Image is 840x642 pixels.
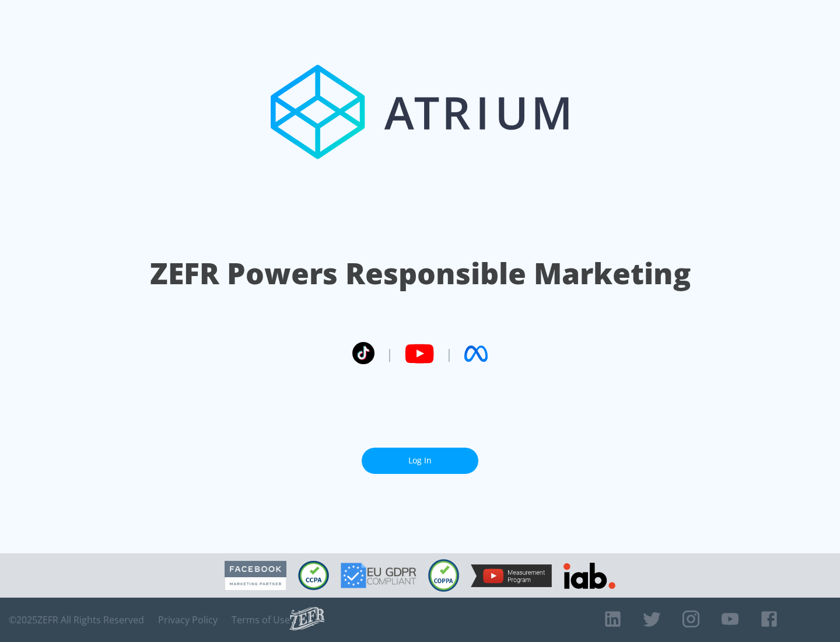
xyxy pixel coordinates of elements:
img: YouTube Measurement Program [471,564,552,587]
span: © 2025 ZEFR All Rights Reserved [9,614,144,626]
a: Privacy Policy [158,614,218,626]
a: Log In [362,448,478,474]
a: Terms of Use [232,614,290,626]
img: COPPA Compliant [428,559,459,592]
span: | [386,345,393,362]
img: IAB [563,563,615,589]
img: CCPA Compliant [298,561,329,590]
img: GDPR Compliant [341,563,416,588]
span: | [446,345,453,362]
img: Facebook Marketing Partner [225,561,286,591]
h1: ZEFR Powers Responsible Marketing [150,253,691,294]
